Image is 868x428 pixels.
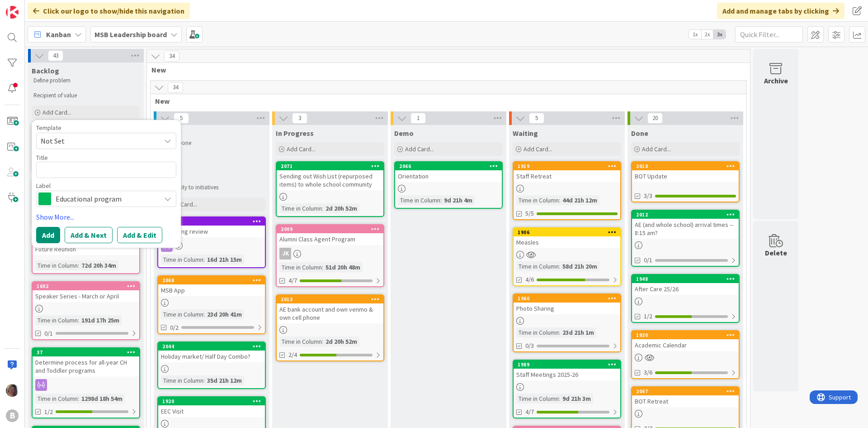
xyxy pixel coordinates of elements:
[32,234,140,274] a: 1950Future ReunionTime in Column:72d 20h 34m
[28,3,190,19] div: Click our logo to show/hide this navigation
[394,161,503,209] a: 2066OrientationTime in Column:9d 21h 4m
[632,275,739,283] div: 1948
[514,236,620,248] div: Measles
[287,145,316,153] span: Add Card...
[6,409,19,422] div: B
[631,161,740,202] a: 2010BOT Update3/3
[168,82,183,93] span: 34
[279,248,291,260] div: JK
[277,170,383,190] div: Sending out Wish List (repurposed items) to whole school community
[440,195,442,205] span: :
[170,323,179,332] span: 0/2
[632,170,739,182] div: BOT Update
[162,398,265,404] div: 1920
[33,348,139,356] div: 37
[33,243,139,255] div: Future Reunion
[632,387,739,395] div: 2067
[632,219,739,239] div: AE (and whole school) arrival times -- 8:15 am?
[162,277,265,284] div: 2068
[631,274,740,323] a: 1948After Care 25/261/2
[644,312,652,321] span: 1/2
[157,216,266,268] a: 2021Marketing reviewTime in Column:16d 21h 15m
[632,162,739,182] div: 2010BOT Update
[164,51,179,62] span: 34
[33,77,138,84] p: Define problem
[32,66,59,75] span: Backlog
[35,315,78,325] div: Time in Column
[78,394,79,404] span: :
[288,350,297,360] span: 2/4
[323,203,359,213] div: 2d 20h 52m
[44,407,53,417] span: 1/2
[79,260,118,270] div: 72d 20h 34m
[151,65,739,74] span: New
[399,163,502,169] div: 2066
[322,262,323,272] span: :
[277,162,383,170] div: 2071
[279,337,322,346] div: Time in Column
[323,262,363,272] div: 51d 20h 48m
[158,284,265,296] div: MSB App
[717,3,844,19] div: Add and manage tabs by clicking
[765,247,787,258] div: Delete
[33,282,139,290] div: 1692
[33,92,138,99] p: Recipient of value
[689,30,701,39] span: 1x
[6,384,19,397] img: LS
[631,210,740,267] a: 2012AE (and whole school) arrival times -- 8:15 am?0/1
[205,309,244,319] div: 23d 20h 41m
[632,387,739,407] div: 2067BOT Retreat
[632,283,739,295] div: After Care 25/26
[203,375,205,385] span: :
[525,341,534,351] span: 0/3
[514,303,620,314] div: Photo Sharing
[644,255,652,265] span: 0/1
[205,255,244,264] div: 16d 21h 15m
[644,368,652,377] span: 3/6
[159,162,264,169] p: What:
[632,331,739,351] div: 1930Academic Calendar
[524,145,552,153] span: Add Card...
[514,369,620,380] div: Staff Meetings 2025-26
[158,397,265,405] div: 1920
[276,161,384,217] a: 2071Sending out Wish List (repurposed items) to whole school communityTime in Column:2d 20h 52m
[636,212,739,218] div: 2012
[516,195,559,205] div: Time in Column
[518,229,620,236] div: 1906
[513,293,621,352] a: 1960Photo SharingTime in Column:23d 21h 1m0/3
[158,342,265,362] div: 2044Holiday market/ Half Day Combo?
[514,162,620,182] div: 1919Staff Retreat
[157,275,266,334] a: 2068MSB AppTime in Column:23d 20h 41m0/2
[203,255,205,264] span: :
[32,281,140,340] a: 1692Speaker Series - March or AprilTime in Column:191d 17h 25m0/1
[42,108,71,116] span: Add Card...
[78,260,79,270] span: :
[513,161,621,220] a: 1919Staff RetreatTime in Column:44d 21h 12m5/5
[735,26,803,43] input: Quick Filter...
[276,294,384,361] a: 2013AE bank account and own venmo & own cell phoneTime in Column:2d 20h 52m2/4
[159,184,264,191] p: Traceability to initiatives
[513,360,621,418] a: 1989Staff Meetings 2025-26Time in Column:9d 21h 3m4/7
[514,228,620,248] div: 1906Measles
[398,195,440,205] div: Time in Column
[514,294,620,303] div: 1960
[632,162,739,170] div: 2010
[168,200,197,208] span: Add Card...
[41,135,154,147] span: Not Set
[322,337,323,346] span: :
[395,162,502,170] div: 2066
[518,163,620,169] div: 1919
[636,332,739,338] div: 1930
[65,227,113,243] button: Add & Next
[560,327,596,337] div: 23d 21h 1m
[632,211,739,219] div: 2012
[631,330,740,379] a: 1930Academic Calendar3/6
[518,295,620,302] div: 1960
[161,309,203,319] div: Time in Column
[277,295,383,323] div: 2013AE bank account and own venmo & own cell phone
[516,261,559,271] div: Time in Column
[37,283,139,289] div: 1692
[395,162,502,182] div: 2066Orientation
[647,113,663,124] span: 20
[514,170,620,182] div: Staff Retreat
